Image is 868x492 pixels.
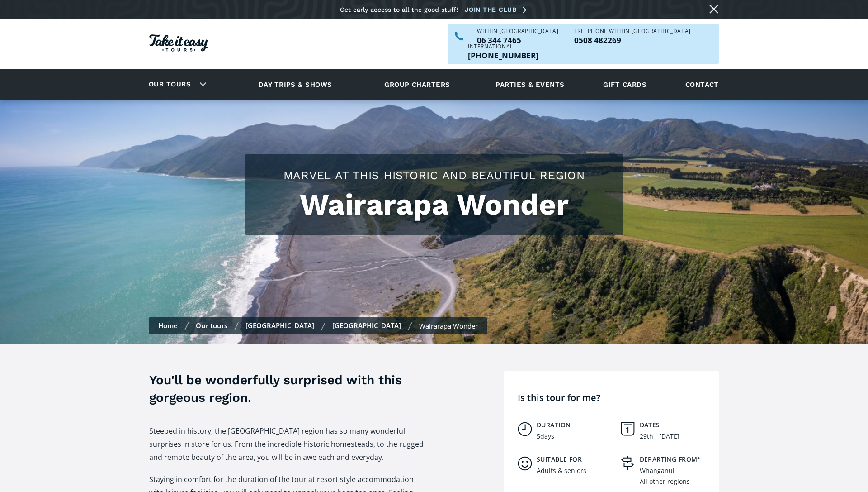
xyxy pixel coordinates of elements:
[640,478,690,486] div: All other regions
[574,36,690,44] a: Call us freephone within NZ on 0508482269
[468,44,538,49] div: International
[149,30,208,58] a: Homepage
[340,6,458,13] div: Get early access to all the good stuff!
[477,29,558,34] div: WITHIN [GEOGRAPHIC_DATA]
[373,72,461,97] a: Group charters
[158,321,178,330] a: Home
[196,321,227,330] a: Our tours
[518,392,714,404] h4: Is this tour for me?
[537,455,612,463] h5: Suitable for
[468,52,538,59] a: Call us outside of NZ on +6463447465
[574,29,690,34] div: Freephone WITHIN [GEOGRAPHIC_DATA]
[540,433,554,440] div: days
[640,467,675,475] div: Whanganui
[707,2,721,16] a: Close message
[537,467,586,475] div: Adults & seniors
[599,72,651,97] a: Gift cards
[419,321,478,330] div: Wairarapa Wonder
[477,36,558,44] a: Call us within NZ on 063447465
[149,425,429,464] p: Steeped in history, the [GEOGRAPHIC_DATA] region has so many wonderful surprises in store for us....
[332,321,401,330] a: [GEOGRAPHIC_DATA]
[465,4,530,15] a: Join the club
[477,36,558,44] p: 06 344 7465
[245,321,314,330] a: [GEOGRAPHIC_DATA]
[247,72,344,97] a: Day trips & shows
[468,52,538,59] p: [PHONE_NUMBER]
[640,421,715,429] h5: Dates
[574,36,690,44] p: 0508 482269
[491,72,569,97] a: Parties & events
[681,72,723,97] a: Contact
[640,433,679,440] div: 29th - [DATE]
[255,167,614,183] h2: Marvel at this historic and beautiful region
[640,455,715,463] h5: Departing from*
[142,74,198,95] a: Our tours
[149,317,487,334] nav: Breadcrumbs
[255,188,614,222] h1: Wairarapa Wonder
[149,34,208,52] img: Take it easy Tours logo
[537,421,612,429] h5: Duration
[138,72,213,97] div: Our tours
[149,371,429,406] h3: You'll be wonderfully surprised with this gorgeous region.
[537,433,540,440] div: 5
